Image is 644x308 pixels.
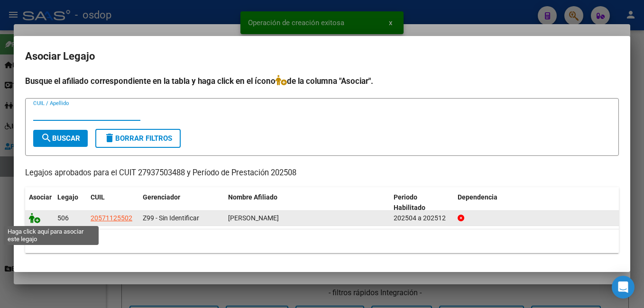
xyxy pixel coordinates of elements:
[104,132,115,144] mat-icon: delete
[458,193,497,201] span: Dependencia
[228,214,279,222] span: MONTAÑO VERDE ALEJO
[394,213,450,224] div: 202504 a 202512
[91,193,105,201] span: CUIL
[57,193,78,201] span: Legajo
[57,214,69,222] span: 506
[25,167,619,179] p: Legajos aprobados para el CUIT 27937503488 y Período de Prestación 202508
[41,132,52,144] mat-icon: search
[612,276,635,299] div: Open Intercom Messenger
[104,134,172,143] span: Borrar Filtros
[143,193,180,201] span: Gerenciador
[54,187,87,218] datatable-header-cell: Legajo
[390,187,454,218] datatable-header-cell: Periodo Habilitado
[29,193,52,201] span: Asociar
[394,193,425,212] span: Periodo Habilitado
[228,193,277,201] span: Nombre Afiliado
[454,187,619,218] datatable-header-cell: Dependencia
[87,187,139,218] datatable-header-cell: CUIL
[33,130,88,147] button: Buscar
[224,187,390,218] datatable-header-cell: Nombre Afiliado
[25,187,54,218] datatable-header-cell: Asociar
[25,75,619,87] h4: Busque el afiliado correspondiente en la tabla y haga click en el ícono de la columna "Asociar".
[41,134,80,143] span: Buscar
[91,214,132,222] span: 20571125502
[25,229,619,253] div: 1 registros
[143,214,199,222] span: Z99 - Sin Identificar
[139,187,224,218] datatable-header-cell: Gerenciador
[25,47,619,65] h2: Asociar Legajo
[95,129,181,148] button: Borrar Filtros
